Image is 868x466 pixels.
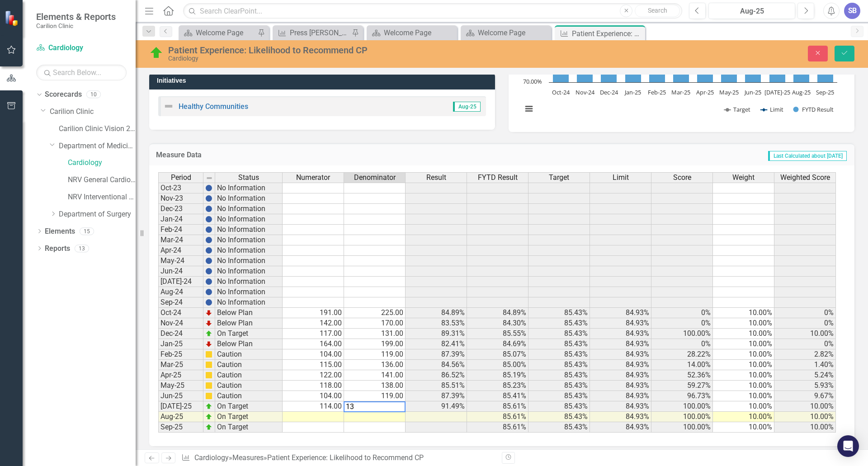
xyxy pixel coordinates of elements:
[158,308,203,318] td: Oct-24
[844,3,860,19] button: SB
[158,329,203,339] td: Dec-24
[168,45,545,55] div: Patient Experience: Likelihood to Recommend CP
[158,401,203,412] td: [DATE]-25
[205,309,212,316] img: TnMDeAgwAPMxUmUi88jYAAAAAElFTkSuQmCC
[283,360,344,370] td: 115.00
[713,422,774,433] td: 10.00%
[774,318,836,329] td: 0%
[719,88,739,96] text: May-25
[761,105,783,113] button: Show Limit
[50,107,136,117] a: Carilion Clinic
[713,339,774,349] td: 10.00%
[158,318,203,329] td: Nov-24
[696,88,714,96] text: Apr-25
[406,360,467,370] td: 84.56%
[344,370,406,381] td: 141.00
[158,381,203,391] td: May-25
[215,204,283,214] td: No Information
[406,339,467,349] td: 82.41%
[215,287,283,297] td: No Information
[205,320,212,327] img: TnMDeAgwAPMxUmUi88jYAAAAAElFTkSuQmCC
[528,339,590,349] td: 85.43%
[732,174,755,182] span: Weight
[774,339,836,349] td: 0%
[406,391,467,401] td: 87.39%
[549,174,569,182] span: Target
[724,105,751,113] button: Show Target
[196,27,255,38] div: Welcome Page
[528,370,590,381] td: 85.43%
[406,318,467,329] td: 83.53%
[837,435,859,457] div: Open Intercom Messenger
[215,308,283,318] td: Below Plan
[713,412,774,422] td: 10.00%
[158,193,203,204] td: Nov-23
[158,370,203,381] td: Apr-25
[590,329,651,339] td: 84.93%
[205,184,212,192] img: BgCOk07PiH71IgAAAABJRU5ErkJggg==
[344,308,406,318] td: 225.00
[792,88,811,96] text: Aug-25
[206,174,213,182] img: 8DAGhfEEPCf229AAAAAElFTkSuQmCC
[283,329,344,339] td: 117.00
[296,174,330,182] span: Numerator
[179,102,248,111] a: Healthy Communities
[344,360,406,370] td: 136.00
[651,391,713,401] td: 96.73%
[149,46,164,60] img: On Target
[651,349,713,360] td: 28.22%
[590,349,651,360] td: 84.93%
[528,329,590,339] td: 85.43%
[215,225,283,235] td: No Information
[158,266,203,277] td: Jun-24
[283,339,344,349] td: 164.00
[238,174,259,182] span: Status
[215,349,283,360] td: Caution
[406,329,467,339] td: 89.31%
[344,391,406,401] td: 119.00
[215,235,283,245] td: No Information
[713,401,774,412] td: 10.00%
[205,392,212,400] img: cBAA0RP0Y6D5n+AAAAAElFTkSuQmCC
[205,216,212,223] img: BgCOk07PiH71IgAAAABJRU5ErkJggg==
[651,422,713,433] td: 100.00%
[744,88,761,96] text: Jun-25
[713,381,774,391] td: 10.00%
[75,245,89,252] div: 13
[36,11,116,22] span: Elements & Reports
[205,268,212,275] img: BgCOk07PiH71IgAAAABJRU5ErkJggg==
[45,89,82,100] a: Scorecards
[590,381,651,391] td: 84.93%
[215,297,283,308] td: No Information
[648,88,666,96] text: Feb-25
[478,27,549,38] div: Welcome Page
[713,360,774,370] td: 10.00%
[600,88,618,96] text: Dec-24
[171,174,191,182] span: Period
[205,351,212,358] img: cBAA0RP0Y6D5n+AAAAAElFTkSuQmCC
[613,174,629,182] span: Limit
[467,329,528,339] td: 85.55%
[215,360,283,370] td: Caution
[651,308,713,318] td: 0%
[5,10,20,26] img: ClearPoint Strategy
[181,453,495,463] div: » »
[467,381,528,391] td: 85.23%
[215,370,283,381] td: Caution
[713,370,774,381] td: 10.00%
[467,370,528,381] td: 85.19%
[406,381,467,391] td: 85.51%
[215,214,283,225] td: No Information
[168,55,545,62] div: Cardiology
[215,193,283,204] td: No Information
[215,266,283,277] td: No Information
[528,360,590,370] td: 85.43%
[158,349,203,360] td: Feb-25
[816,88,834,96] text: Sep-25
[572,28,643,39] div: Patient Experience: Likelihood to Recommend CP
[774,329,836,339] td: 10.00%
[673,174,691,182] span: Score
[205,278,212,285] img: BgCOk07PiH71IgAAAABJRU5ErkJggg==
[283,381,344,391] td: 118.00
[478,174,518,182] span: FYTD Result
